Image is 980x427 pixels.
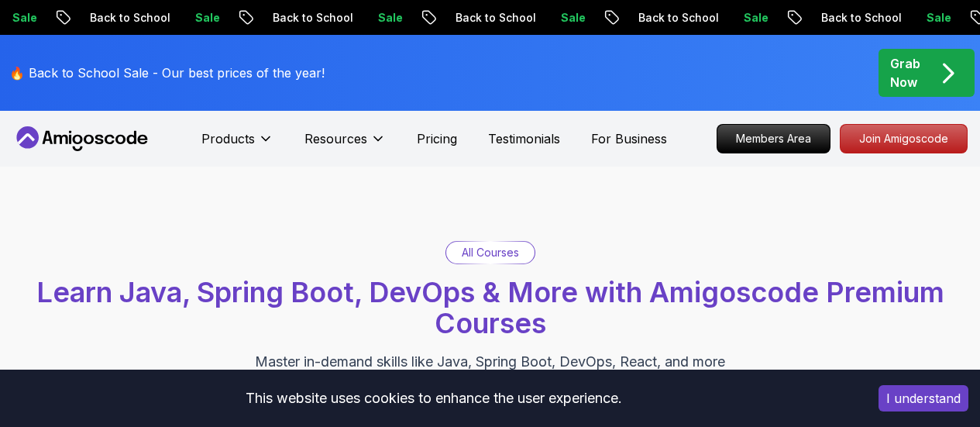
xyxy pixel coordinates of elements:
p: All Courses [462,245,519,260]
p: Grab Now [890,54,920,91]
p: Sale [495,10,545,26]
p: Back to School [207,10,312,26]
span: Learn Java, Spring Boot, DevOps & More with Amigoscode Premium Courses [36,275,944,340]
p: Sale [312,10,362,26]
a: Join Amigoscode [840,124,968,153]
a: Members Area [717,124,830,153]
p: Back to School [755,10,861,26]
a: For Business [591,129,667,148]
p: Resources [304,129,367,148]
p: Members Area [717,125,830,153]
p: Sale [861,10,910,26]
button: Accept cookies [879,385,968,412]
p: 🔥 Back to School Sale - Our best prices of the year! [9,64,325,82]
p: Sale [129,10,179,26]
p: Back to School [24,10,129,26]
a: Testimonials [488,129,560,148]
p: Master in-demand skills like Java, Spring Boot, DevOps, React, and more through hands-on, expert-... [230,351,751,416]
button: Resources [304,129,386,160]
p: Sale [678,10,727,26]
div: This website uses cookies to enhance the user experience. [12,381,855,415]
p: Products [201,129,255,148]
p: Back to School [390,10,495,26]
a: Pricing [417,129,457,148]
p: Join Amigoscode [841,125,967,153]
button: Products [201,129,273,160]
p: Back to School [573,10,678,26]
